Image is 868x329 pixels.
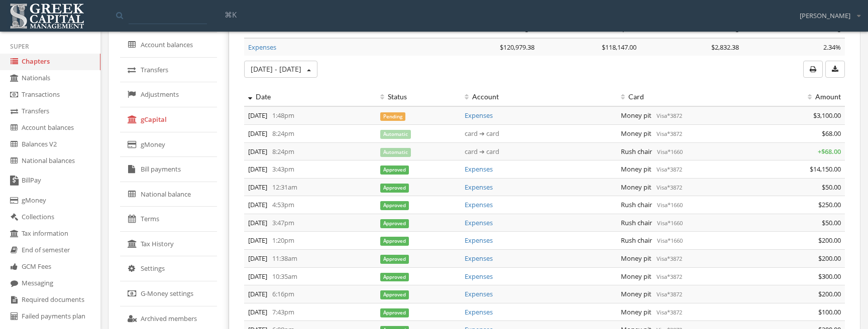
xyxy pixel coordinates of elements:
span: $200.00 [818,254,841,263]
span: Visa * 1660 [657,148,683,155]
span: $68.00 [822,129,841,138]
span: $118,147.00 [602,43,636,52]
span: $100.00 [818,307,841,316]
td: [DATE] [244,178,376,196]
span: ⌘K [225,10,237,20]
span: card ➔ card [465,129,499,138]
td: [DATE] [244,267,376,285]
span: Approved [380,290,409,299]
a: Expenses [465,218,493,227]
td: [DATE] [244,142,376,160]
span: [PERSON_NAME] [800,11,850,21]
a: Expenses [465,254,493,263]
div: Account [465,92,613,102]
a: Settings [120,256,217,281]
a: Expenses [465,272,493,281]
span: $200.00 [818,289,841,298]
span: Money pit [621,254,682,263]
span: Visa * 3872 [657,273,682,280]
span: [DATE] - [DATE] [251,64,301,74]
span: Visa * 1660 [657,219,683,227]
span: Rush chair [621,218,683,227]
a: Tax History [120,232,217,257]
span: Approved [380,219,409,228]
span: $2,832.38 [711,43,739,52]
a: Expenses [465,111,493,120]
div: Date [248,92,372,102]
span: Pending [380,112,405,121]
a: Expenses [465,289,493,298]
span: Money pit [621,164,682,174]
a: Bill payments [120,157,217,182]
td: [DATE] [244,160,376,179]
a: Terms [120,207,217,232]
div: Amount [777,92,841,102]
span: Money pit [621,183,682,192]
span: $14,150.00 [810,164,841,174]
span: 12:31am [272,183,297,192]
span: 7:43pm [272,307,294,316]
a: gMoney [120,132,217,157]
span: card ➔ card [465,147,499,156]
span: Approved [380,237,409,246]
div: Status [380,92,456,102]
span: Rush chair [621,147,683,156]
span: $3,100.00 [813,111,841,120]
td: [DATE] [244,303,376,321]
span: Visa * 3872 [657,184,682,191]
a: gCapital [120,107,217,132]
div: Card [621,92,769,102]
span: $250.00 [818,200,841,209]
span: 1:48pm [272,111,294,120]
td: [DATE] [244,125,376,143]
span: $300.00 [818,272,841,281]
span: Money pit [621,289,682,298]
span: Rush chair [621,200,683,209]
span: Money pit [621,272,682,281]
span: Visa * 3872 [657,255,682,262]
span: $50.00 [822,183,841,192]
span: Rush chair [621,236,683,245]
span: 6:16pm [272,289,294,298]
span: Approved [380,184,409,193]
span: 8:24pm [272,147,294,156]
a: Expenses [465,183,493,192]
span: Visa * 1660 [657,237,683,244]
span: 3:43pm [272,164,294,174]
span: 4:53pm [272,200,294,209]
a: Account balances [120,33,217,58]
span: 10:35am [272,272,297,281]
span: Visa * 3872 [657,130,682,137]
span: $200.00 [818,236,841,245]
a: Expenses [465,200,493,209]
td: [DATE] [244,232,376,250]
span: Visa * 1660 [657,201,683,209]
td: [DATE] [244,196,376,214]
a: Adjustments [120,82,217,107]
span: Visa * 3872 [657,308,682,316]
span: + $68.00 [818,147,841,156]
span: Approved [380,201,409,210]
span: 8:24pm [272,129,294,138]
span: Approved [380,273,409,282]
span: 3:47pm [272,218,294,227]
a: Expenses [248,43,276,52]
span: 2.34% [823,43,841,52]
span: Automatic [380,148,411,157]
td: [DATE] [244,106,376,124]
td: [DATE] [244,249,376,267]
span: Money pit [621,307,682,316]
div: [PERSON_NAME] [793,4,860,21]
a: Expenses [465,164,493,174]
span: Approved [380,308,409,317]
span: Visa * 3872 [657,290,682,298]
span: 1:20pm [272,236,294,245]
td: [DATE] [244,285,376,303]
button: [DATE] - [DATE] [244,61,317,78]
span: Approved [380,166,409,175]
span: Visa * 3872 [657,166,682,173]
span: Money pit [621,129,682,138]
span: Approved [380,255,409,264]
span: $120,979.38 [500,43,534,52]
span: 11:38am [272,254,297,263]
